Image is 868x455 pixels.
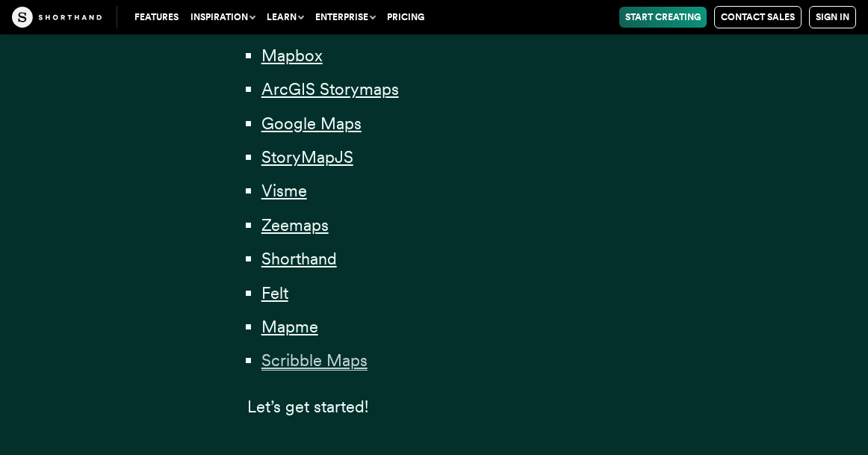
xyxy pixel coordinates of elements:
a: Mapme [261,317,318,336]
a: Google Maps [261,114,362,133]
a: Shorthand [261,249,337,268]
a: Pricing [381,7,430,28]
button: Inspiration [185,7,261,28]
a: Scribble Maps [261,350,368,370]
a: ArcGIS Storymaps [261,79,399,99]
a: Felt [261,283,288,303]
button: Enterprise [309,7,381,28]
span: Scribble Maps [261,350,368,371]
a: Contact Sales [714,6,802,28]
a: Mapbox [261,46,323,65]
a: Start Creating [619,7,707,28]
a: Sign in [809,6,856,28]
a: Visme [261,181,307,200]
a: StoryMapJS [261,147,353,167]
span: Let’s get started! [247,397,368,416]
a: Features [128,7,185,28]
img: The Craft [12,7,102,28]
a: Zeemaps [261,215,329,235]
button: Learn [261,7,309,28]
